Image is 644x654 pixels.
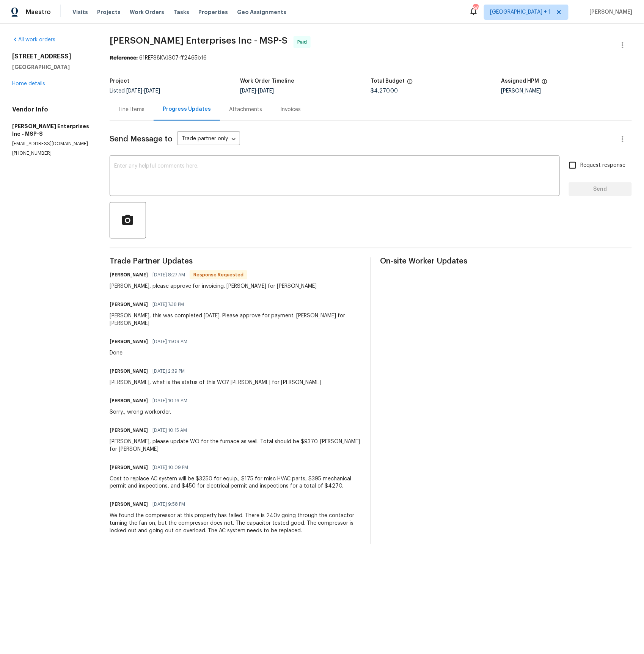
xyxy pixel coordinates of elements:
h6: [PERSON_NAME] [110,427,148,434]
span: [GEOGRAPHIC_DATA] + 1 [490,8,551,16]
h5: [GEOGRAPHIC_DATA] [12,63,91,71]
h5: Project [110,78,129,84]
div: [PERSON_NAME], please update WO for the furnace as well. Total should be $9370. [PERSON_NAME] for... [110,438,361,453]
span: Visits [72,8,88,16]
span: The total cost of line items that have been proposed by Opendoor. This sum includes line items th... [407,78,413,88]
span: Properties [198,8,228,16]
a: Home details [12,81,45,86]
div: We found the compressor at this property has failed. There is 240v going through the contactor tu... [110,512,361,535]
h2: [STREET_ADDRESS] [12,53,91,60]
a: All work orders [12,37,55,42]
span: [DATE] 7:38 PM [152,301,184,308]
div: [PERSON_NAME], please approve for invoicing. [PERSON_NAME] for [PERSON_NAME] [110,282,317,290]
span: Geo Assignments [237,8,286,16]
h5: Assigned HPM [501,78,539,84]
span: Request response [581,162,626,169]
span: [DATE] 9:58 PM [152,501,185,508]
span: [DATE] 10:15 AM [152,427,187,434]
span: [DATE] [258,88,274,94]
h5: Work Order Timeline [240,78,294,84]
h5: [PERSON_NAME] Enterprises Inc - MSP-S [12,122,91,138]
span: Paid [297,38,310,46]
span: Tasks [173,9,189,15]
span: [PERSON_NAME] Enterprises Inc - MSP-S [110,36,287,45]
span: On-site Worker Updates [380,257,632,265]
div: Trade partner only [177,133,240,146]
span: - [240,88,274,94]
span: [DATE] 10:16 AM [152,397,187,405]
div: 61REFS8KVJS07-ff2465b16 [110,54,632,62]
span: [DATE] [240,88,256,94]
h6: [PERSON_NAME] [110,501,148,508]
div: [PERSON_NAME] [501,88,632,94]
span: Listed [110,88,160,94]
div: Cost to replace AC system will be $3250 for equip., $175 for misc HVAC parts, $395 mechanical per... [110,475,361,490]
span: [DATE] 10:09 PM [152,464,188,471]
span: [PERSON_NAME] [587,8,633,16]
h6: [PERSON_NAME] [110,367,148,375]
div: Progress Updates [163,105,211,113]
p: [PHONE_NUMBER] [12,150,91,157]
span: Trade Partner Updates [110,257,361,265]
span: [DATE] 11:09 AM [152,338,187,345]
b: Reference: [110,55,138,61]
span: $4,270.00 [371,88,398,94]
h6: [PERSON_NAME] [110,338,148,345]
div: Invoices [280,106,301,113]
div: Sorry,, wrong workorder. [110,408,192,416]
h6: [PERSON_NAME] [110,464,148,471]
span: [DATE] [126,88,142,94]
div: Attachments [229,106,262,113]
span: - [126,88,160,94]
h6: [PERSON_NAME] [110,301,148,308]
span: The hpm assigned to this work order. [542,78,548,88]
span: [DATE] 8:27 AM [152,271,185,279]
h4: Vendor Info [12,106,91,113]
div: Done [110,349,192,357]
span: Maestro [26,8,51,16]
h5: Total Budget [371,78,405,84]
p: [EMAIL_ADDRESS][DOMAIN_NAME] [12,141,91,147]
div: 98 [473,5,478,12]
h6: [PERSON_NAME] [110,271,148,279]
div: [PERSON_NAME], what is the status of this WO? [PERSON_NAME] for [PERSON_NAME] [110,379,321,386]
h6: [PERSON_NAME] [110,397,148,405]
div: [PERSON_NAME], this was completed [DATE]. Please approve for payment. [PERSON_NAME] for [PERSON_N... [110,312,361,327]
span: Response Requested [190,271,247,279]
span: Send Message to [110,135,173,143]
span: Projects [97,8,121,16]
span: Work Orders [130,8,164,16]
span: [DATE] [144,88,160,94]
span: [DATE] 2:39 PM [152,367,185,375]
div: Line Items [119,106,145,113]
